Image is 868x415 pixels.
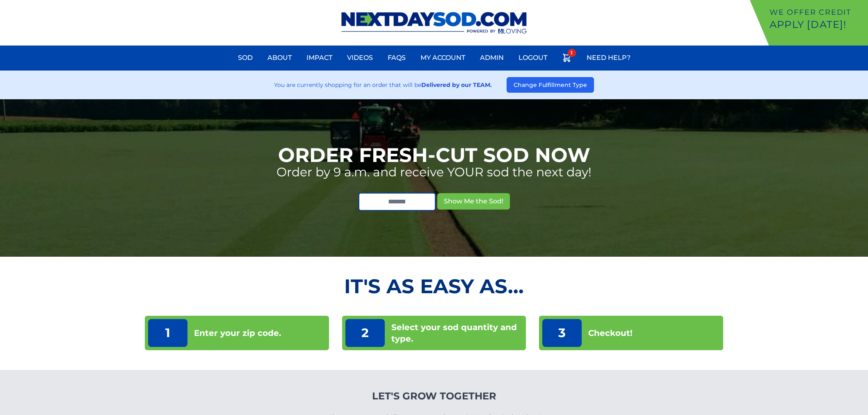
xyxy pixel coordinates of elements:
[145,276,724,296] h2: It's as Easy As...
[342,48,378,68] a: Videos
[514,48,552,68] a: Logout
[770,18,865,31] p: Apply [DATE]!
[148,319,187,347] p: 1
[328,390,540,403] h4: Let's Grow Together
[391,322,523,344] p: Select your sod quantity and type.
[278,145,590,165] h1: Order Fresh-Cut Sod Now
[542,319,582,347] p: 3
[194,327,281,339] p: Enter your zip code.
[437,193,510,210] button: Show Me the Sod!
[507,77,594,93] button: Change Fulfillment Type
[421,81,492,89] strong: Delivered by our TEAM.
[588,327,633,339] p: Checkout!
[567,49,576,57] span: 1
[770,7,865,18] p: We offer Credit
[557,48,577,71] a: 1
[582,48,635,68] a: Need Help?
[416,48,470,68] a: My Account
[345,319,385,347] p: 2
[276,165,592,180] p: Order by 9 a.m. and receive YOUR sod the next day!
[263,48,297,68] a: About
[383,48,411,68] a: FAQs
[233,48,258,68] a: Sod
[302,48,337,68] a: Impact
[475,48,509,68] a: Admin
